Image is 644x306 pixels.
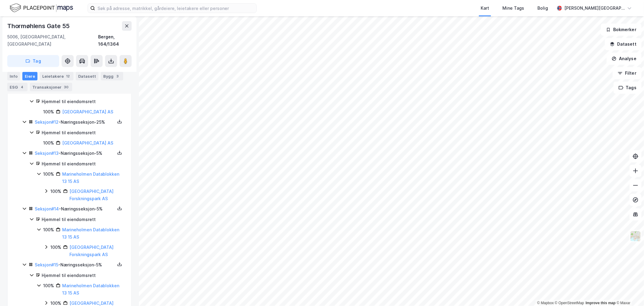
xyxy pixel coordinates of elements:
[62,283,119,295] a: Marineholmen Datablokken 13 15 AS
[42,216,124,223] div: Hjemmel til eiendomsrett
[35,206,59,211] a: Seksjon#14
[10,3,73,13] img: logo.f888ab2527a4732fd821a326f86c7f29.svg
[43,139,54,147] div: 100%
[630,230,641,242] img: Z
[50,244,61,251] div: 100%
[69,245,114,257] a: [GEOGRAPHIC_DATA] Forskningspark AS
[7,83,27,91] div: ESG
[7,72,20,80] div: Info
[42,272,124,279] div: Hjemmel til eiendomsrett
[42,129,124,136] div: Hjemmel til eiendomsrett
[35,151,59,156] a: Seksjon#13
[35,205,115,213] div: - Næringsseksjon - 5%
[69,189,114,201] a: [GEOGRAPHIC_DATA] Forskningspark AS
[42,160,124,168] div: Hjemmel til eiendomsrett
[43,282,54,289] div: 100%
[35,150,115,157] div: - Næringsseksjon - 5%
[601,24,642,36] button: Bokmerker
[43,108,54,116] div: 100%
[42,98,124,105] div: Hjemmel til eiendomsrett
[63,84,70,90] div: 30
[607,53,642,65] button: Analyse
[43,226,54,233] div: 100%
[98,33,132,48] div: Bergen, 164/1364
[62,140,113,145] a: [GEOGRAPHIC_DATA] AS
[62,109,113,114] a: [GEOGRAPHIC_DATA] AS
[50,188,61,195] div: 100%
[115,73,121,79] div: 3
[537,301,554,305] a: Mapbox
[101,72,123,80] div: Bygg
[537,5,548,12] div: Bolig
[614,82,642,94] button: Tags
[62,227,119,239] a: Marineholmen Datablokken 13 15 AS
[502,5,524,12] div: Mine Tags
[19,84,25,90] div: 4
[586,301,616,305] a: Improve this map
[43,171,54,178] div: 100%
[35,261,115,269] div: - Næringsseksjon - 5%
[35,119,115,126] div: - Næringsseksjon - 25%
[7,21,71,31] div: Thormøhlens Gate 55
[35,262,58,267] a: Seksjon#15
[30,83,72,91] div: Transaksjoner
[35,119,59,125] a: Seksjon#12
[481,5,489,12] div: Kart
[7,55,59,67] button: Tag
[564,5,625,12] div: [PERSON_NAME][GEOGRAPHIC_DATA]
[65,73,71,79] div: 12
[555,301,584,305] a: OpenStreetMap
[614,277,644,306] iframe: Chat Widget
[76,72,98,80] div: Datasett
[22,72,37,80] div: Eiere
[613,67,642,79] button: Filter
[95,4,256,13] input: Søk på adresse, matrikkel, gårdeiere, leietakere eller personer
[62,171,119,184] a: Marineholmen Datablokken 13 15 AS
[605,38,642,50] button: Datasett
[40,72,73,80] div: Leietakere
[7,33,98,48] div: 5006, [GEOGRAPHIC_DATA], [GEOGRAPHIC_DATA]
